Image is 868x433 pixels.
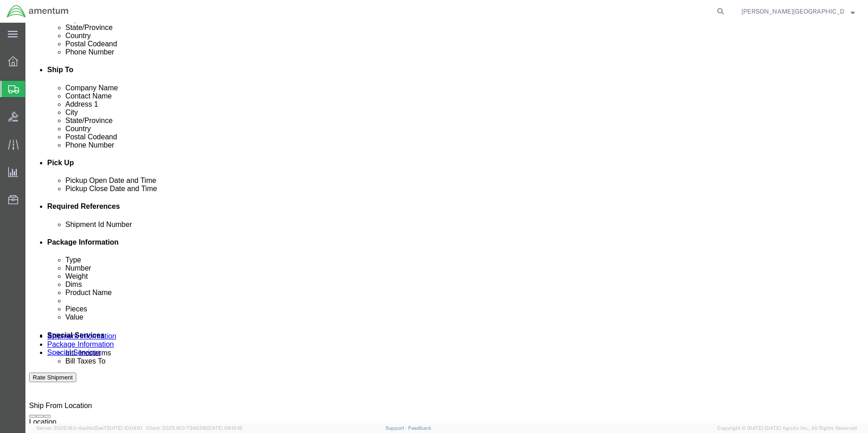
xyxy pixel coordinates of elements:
[107,425,142,431] span: [DATE] 10:04:51
[25,23,868,423] iframe: FS Legacy Container
[717,424,857,432] span: Copyright © [DATE]-[DATE] Agistix Inc., All Rights Reserved
[408,425,431,431] a: Feedback
[385,425,408,431] a: Support
[207,425,242,431] span: [DATE] 08:10:16
[741,6,855,17] button: [PERSON_NAME][GEOGRAPHIC_DATA]
[36,425,142,431] span: Server: 2025.18.0-daa1fe12ee7
[741,6,844,16] span: ROMAN TRUJILLO
[146,425,242,431] span: Client: 2025.18.0-7346316
[6,5,69,18] img: logo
